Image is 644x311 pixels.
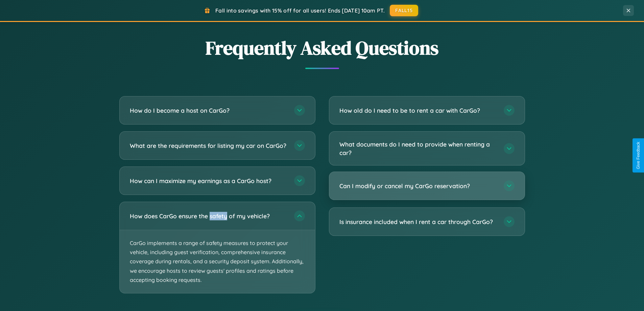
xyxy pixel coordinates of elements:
h3: How does CarGo ensure the safety of my vehicle? [130,212,287,220]
h3: Is insurance included when I rent a car through CarGo? [339,218,497,226]
h3: How do I become a host on CarGo? [130,106,287,115]
h3: What documents do I need to provide when renting a car? [339,140,497,157]
button: FALL15 [390,5,418,16]
h2: Frequently Asked Questions [119,35,525,61]
h3: Can I modify or cancel my CarGo reservation? [339,182,497,190]
h3: How old do I need to be to rent a car with CarGo? [339,106,497,115]
h3: What are the requirements for listing my car on CarGo? [130,141,287,150]
div: Give Feedback [636,142,641,169]
p: CarGo implements a range of safety measures to protect your vehicle, including guest verification... [120,230,315,293]
span: Fall into savings with 15% off for all users! Ends [DATE] 10am PT. [215,7,385,14]
h3: How can I maximize my earnings as a CarGo host? [130,177,287,185]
